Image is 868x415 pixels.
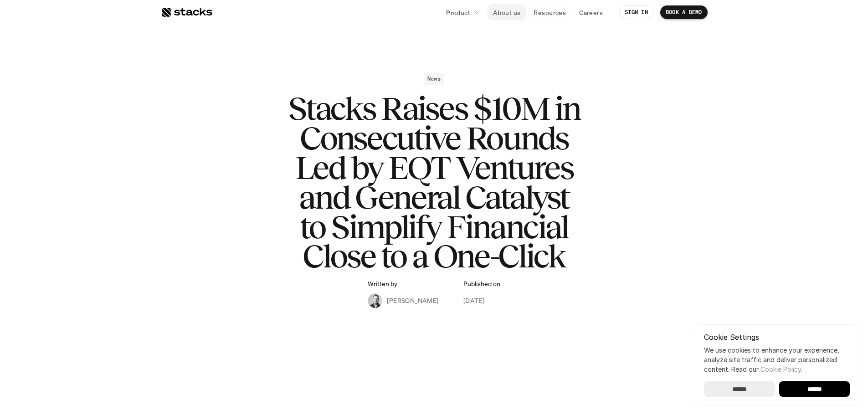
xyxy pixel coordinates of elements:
[579,8,603,17] p: Careers
[625,9,648,15] p: SIGN IN
[368,280,397,288] p: Written by
[488,4,526,20] a: About us
[704,345,850,374] p: We use cookies to enhance your experience, analyze site traffic and deliver personalized content.
[252,94,616,271] h1: Stacks Raises $10M in Consecutive Rounds Led by EQT Ventures and General Catalyst to Simplify Fin...
[463,296,485,305] p: [DATE]
[493,8,520,17] p: About us
[660,5,708,19] a: BOOK A DEMO
[534,8,566,17] p: Resources
[427,76,441,82] h2: News
[108,174,148,180] a: Privacy Policy
[574,4,608,20] a: Careers
[528,4,571,20] a: Resources
[463,280,500,288] p: Published on
[368,293,382,308] img: Albert
[666,9,702,15] p: BOOK A DEMO
[446,8,470,17] p: Product
[704,333,850,341] p: Cookie Settings
[731,365,802,373] span: Read our .
[619,5,653,19] a: SIGN IN
[387,296,438,305] p: [PERSON_NAME]
[760,365,801,373] a: Cookie Policy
